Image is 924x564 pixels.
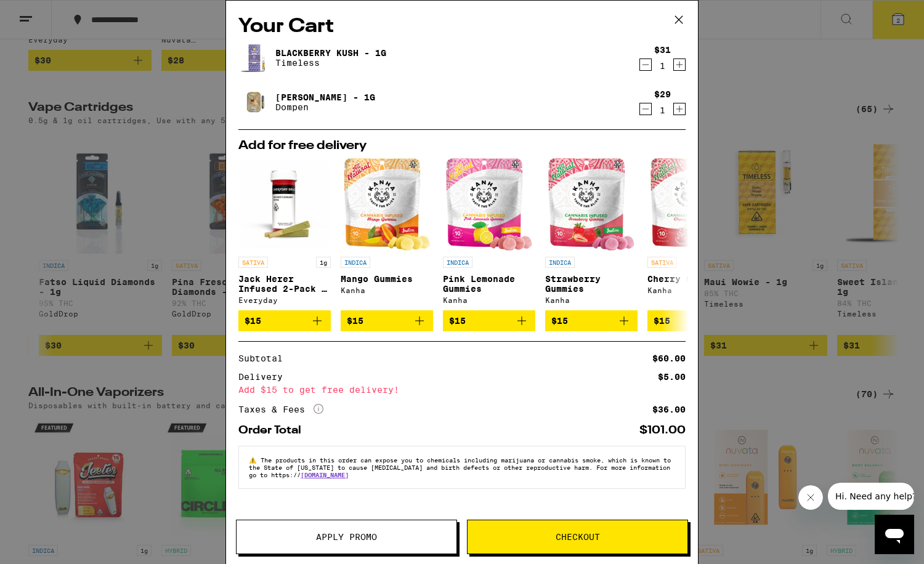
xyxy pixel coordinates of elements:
div: $29 [654,89,671,99]
button: Decrement [639,58,652,71]
p: Timeless [275,58,386,68]
span: $15 [245,316,261,326]
button: Checkout [467,520,688,554]
div: Everyday [238,296,331,304]
p: Dompen [275,102,375,112]
p: SATIVA [238,257,268,268]
img: Kanha - Pink Lemonade Gummies [446,158,532,251]
span: Checkout [556,533,600,541]
img: King Louis XIII - 1g [238,85,273,119]
img: Kanha - Cherry Gummies [650,158,737,251]
p: Jack Herer Infused 2-Pack - 1g [238,274,331,294]
button: Add to bag [545,310,638,331]
div: $31 [654,45,671,55]
a: [DOMAIN_NAME] [301,471,349,478]
div: $36.00 [652,405,686,414]
p: Strawberry Gummies [545,274,638,294]
h2: Add for free delivery [238,140,686,152]
div: Delivery [238,373,291,381]
img: Kanha - Strawberry Gummies [548,158,634,251]
div: Order Total [238,425,310,436]
a: Open page for Mango Gummies from Kanha [341,158,433,310]
button: Add to bag [647,310,740,331]
p: 1g [316,257,331,268]
div: $5.00 [658,373,686,381]
a: Open page for Cherry Gummies from Kanha [647,158,740,310]
div: Taxes & Fees [238,404,323,415]
span: ⚠️ [249,456,261,464]
p: Mango Gummies [341,274,433,284]
button: Add to bag [238,310,331,331]
span: $15 [654,316,670,326]
button: Add to bag [443,310,535,331]
a: Blackberry Kush - 1g [275,48,386,58]
p: INDICA [443,257,472,268]
div: 1 [654,105,671,115]
div: 1 [654,61,671,71]
span: $15 [551,316,568,326]
img: Everyday - Jack Herer Infused 2-Pack - 1g [238,158,331,251]
button: Increment [673,103,686,115]
button: Increment [673,58,686,71]
button: Add to bag [341,310,433,331]
a: Open page for Jack Herer Infused 2-Pack - 1g from Everyday [238,158,331,310]
a: Open page for Pink Lemonade Gummies from Kanha [443,158,535,310]
iframe: Button to launch messaging window [875,515,914,554]
div: Kanha [443,296,535,304]
div: $60.00 [652,354,686,363]
span: Apply Promo [316,533,377,541]
a: [PERSON_NAME] - 1g [275,92,375,102]
p: INDICA [545,257,575,268]
h2: Your Cart [238,13,686,41]
span: The products in this order can expose you to chemicals including marijuana or cannabis smoke, whi... [249,456,671,478]
p: Cherry Gummies [647,274,740,284]
iframe: Message from company [828,483,914,510]
div: Add $15 to get free delivery! [238,385,686,394]
p: Pink Lemonade Gummies [443,274,535,294]
span: $15 [449,316,466,326]
span: Hi. Need any help? [7,9,89,18]
div: Kanha [545,296,638,304]
button: Decrement [639,103,652,115]
span: $15 [347,316,363,326]
img: Blackberry Kush - 1g [238,41,273,75]
iframe: Close message [798,485,823,510]
button: Apply Promo [236,520,457,554]
p: SATIVA [647,257,677,268]
img: Kanha - Mango Gummies [344,158,430,251]
div: Subtotal [238,354,291,363]
div: Kanha [647,286,740,294]
div: $101.00 [639,425,686,436]
a: Open page for Strawberry Gummies from Kanha [545,158,638,310]
div: Kanha [341,286,433,294]
p: INDICA [341,257,370,268]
